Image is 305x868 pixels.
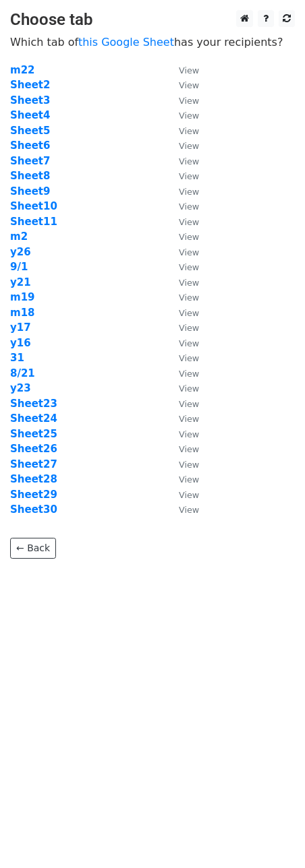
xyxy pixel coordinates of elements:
a: y16 [10,337,31,349]
a: y26 [10,246,31,258]
a: View [165,125,199,137]
strong: 9/1 [10,261,28,273]
a: View [165,367,199,379]
a: Sheet6 [10,139,50,152]
a: View [165,139,199,152]
small: View [179,429,199,439]
a: View [165,337,199,349]
a: Sheet28 [10,473,57,485]
a: 8/21 [10,367,35,379]
small: View [179,262,199,272]
a: Sheet10 [10,200,57,212]
a: View [165,458,199,470]
a: y23 [10,382,31,394]
small: View [179,156,199,166]
a: ← Back [10,538,56,559]
small: View [179,353,199,363]
a: View [165,261,199,273]
strong: Sheet26 [10,443,57,455]
a: Sheet2 [10,79,50,91]
a: View [165,382,199,394]
strong: y17 [10,321,31,334]
small: View [179,308,199,318]
a: m18 [10,307,35,319]
small: View [179,96,199,106]
a: View [165,64,199,76]
small: View [179,247,199,257]
small: View [179,369,199,379]
a: Sheet9 [10,185,50,197]
a: Sheet3 [10,94,50,106]
small: View [179,444,199,454]
a: View [165,246,199,258]
a: View [165,276,199,288]
small: View [179,414,199,424]
a: Sheet30 [10,503,57,516]
a: View [165,291,199,303]
a: m22 [10,64,35,76]
a: View [165,185,199,197]
small: View [179,141,199,151]
p: Which tab of has your recipients? [10,35,295,49]
a: View [165,443,199,455]
a: View [165,489,199,501]
a: Sheet24 [10,412,57,425]
a: 31 [10,352,24,364]
small: View [179,201,199,212]
a: Sheet8 [10,170,50,182]
small: View [179,383,199,394]
a: View [165,412,199,425]
a: Sheet29 [10,489,57,501]
small: View [179,126,199,136]
h3: Choose tab [10,10,295,30]
small: View [179,323,199,333]
a: View [165,216,199,228]
a: m2 [10,230,28,243]
small: View [179,217,199,227]
small: View [179,278,199,288]
a: Sheet11 [10,216,57,228]
small: View [179,292,199,303]
a: Sheet23 [10,398,57,410]
small: View [179,65,199,75]
a: View [165,170,199,182]
a: View [165,200,199,212]
a: View [165,503,199,516]
small: View [179,338,199,348]
a: View [165,230,199,243]
a: Sheet27 [10,458,57,470]
a: View [165,109,199,121]
a: Sheet4 [10,109,50,121]
small: View [179,80,199,90]
a: View [165,79,199,91]
a: View [165,155,199,167]
a: Sheet25 [10,428,57,440]
a: m19 [10,291,35,303]
small: View [179,232,199,242]
a: Sheet7 [10,155,50,167]
a: View [165,352,199,364]
small: View [179,399,199,409]
a: View [165,321,199,334]
small: View [179,187,199,197]
small: View [179,474,199,485]
a: Sheet5 [10,125,50,137]
small: View [179,505,199,515]
a: View [165,307,199,319]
